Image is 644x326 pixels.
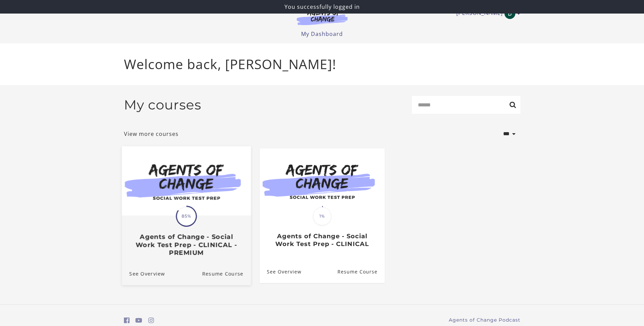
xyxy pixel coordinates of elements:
a: My Dashboard [301,30,343,38]
i: https://www.facebook.com/groups/aswbtestprep (Open in a new window) [124,317,130,324]
a: https://www.youtube.com/c/AgentsofChangeTestPrepbyMeaganMitchell (Open in a new window) [135,315,142,325]
span: 1% [313,207,331,225]
a: https://www.facebook.com/groups/aswbtestprep (Open in a new window) [124,315,130,325]
h3: Agents of Change - Social Work Test Prep - CLINICAL [267,232,377,248]
i: https://www.instagram.com/agentsofchangeprep/ (Open in a new window) [148,317,154,324]
a: Agents of Change Podcast [449,317,520,324]
p: You successfully logged in [3,3,641,11]
a: View more courses [124,130,179,138]
span: 85% [177,207,196,226]
h2: My courses [124,97,201,113]
h3: Agents of Change - Social Work Test Prep - CLINICAL - PREMIUM [129,233,243,257]
img: Agents of Change Logo [290,9,355,25]
p: Welcome back, [PERSON_NAME]! [124,54,520,74]
a: Agents of Change - Social Work Test Prep - CLINICAL: See Overview [260,261,301,283]
a: https://www.instagram.com/agentsofchangeprep/ (Open in a new window) [148,315,154,325]
a: Agents of Change - Social Work Test Prep - CLINICAL - PREMIUM: See Overview [122,262,165,285]
a: Agents of Change - Social Work Test Prep - CLINICAL: Resume Course [337,261,384,283]
a: Agents of Change - Social Work Test Prep - CLINICAL - PREMIUM: Resume Course [202,262,251,285]
i: https://www.youtube.com/c/AgentsofChangeTestPrepbyMeaganMitchell (Open in a new window) [135,317,142,324]
a: Toggle menu [456,8,517,19]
